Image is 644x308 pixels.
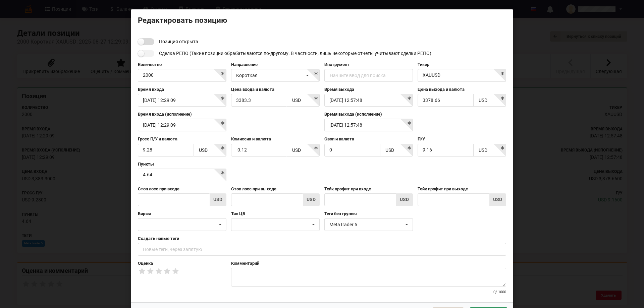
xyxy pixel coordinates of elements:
label: Время входа (исполнение) [138,111,226,117]
label: Своп и валюта [324,136,413,142]
div: Редактировать позицию [131,9,513,31]
label: Стоп лосс при выходе [231,186,320,192]
div: USD [479,98,487,103]
label: Оценка [138,260,226,266]
label: Биржа [138,211,226,217]
div: USD [479,148,487,152]
label: Комиссия и валюта [231,136,320,142]
div: USD [210,193,226,206]
div: MetaTrader 5 [329,222,403,227]
label: Цена входа и валюта [231,86,320,93]
label: Позиция открыта [138,38,198,45]
label: Тейк профит при входе [324,186,413,192]
label: П/У [418,136,506,142]
label: Тикер [418,62,506,68]
label: Стоп лосс при входе [138,186,226,192]
label: Создать новые теги [138,236,506,242]
label: Комментарий [231,260,506,266]
label: Тейк профит при выходе [418,186,506,192]
label: Инструмент [324,62,413,68]
label: Пункты [138,161,226,167]
div: USD [385,148,394,152]
label: Время выхода (исполнение) [324,111,413,117]
div: USD [292,98,301,103]
input: Новые теги, через запятую [138,243,506,256]
label: Сделка РЕПО (Такие позиции обрабатываются по-другому. В частности, лишь некоторые отчеты учитываю... [138,50,431,57]
label: Гросс П/У и валюта [138,136,226,142]
div: Начните ввод для поиска [330,73,386,78]
div: USD [303,193,320,206]
div: USD [489,193,506,206]
div: USD [199,148,208,152]
label: Теги без группы [324,211,413,217]
label: Время входа [138,86,226,93]
label: Количество [138,62,226,68]
label: Цена выхода и валюта [418,86,506,93]
div: USD [292,148,301,152]
label: Время выхода [324,86,413,93]
small: 0 / 1000 [493,290,506,294]
div: Короткая [236,73,258,78]
label: Направление [231,62,320,68]
label: Тип ЦБ [231,211,320,217]
div: USD [396,193,413,206]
